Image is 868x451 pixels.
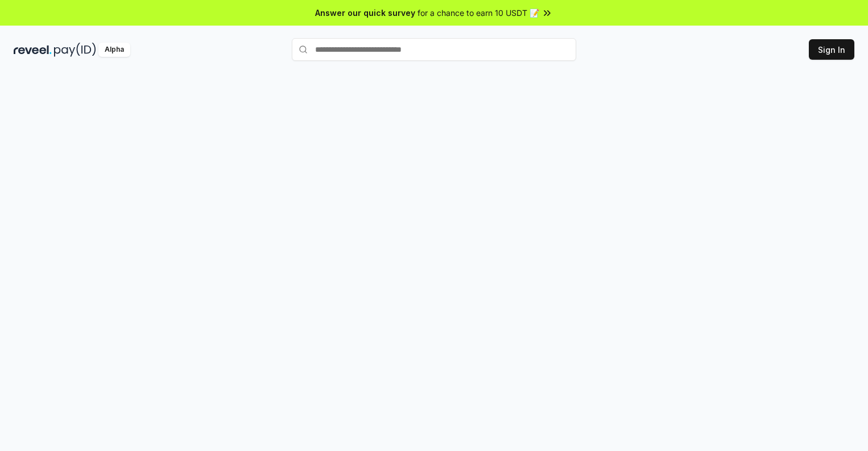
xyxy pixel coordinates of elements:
[315,7,415,19] span: Answer our quick survey
[98,43,130,57] div: Alpha
[54,43,96,57] img: pay_id
[809,39,854,60] button: Sign In
[418,7,539,19] span: for a chance to earn 10 USDT 📝
[14,43,52,57] img: reveel_dark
